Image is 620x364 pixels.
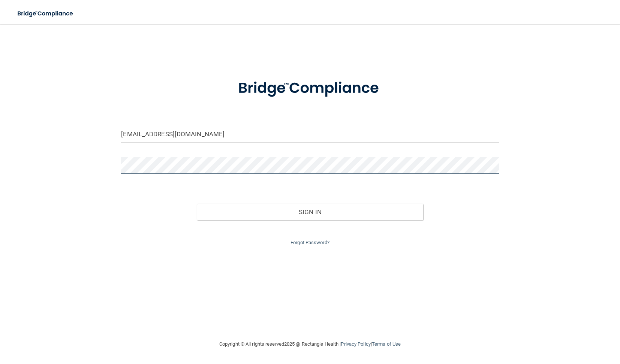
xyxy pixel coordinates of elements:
a: Terms of Use [372,341,401,347]
img: bridge_compliance_login_screen.278c3ca4.svg [223,69,397,108]
button: Sign In [197,204,423,220]
a: Forgot Password? [291,240,329,245]
iframe: Drift Widget Chat Controller [490,311,611,341]
div: Copyright © All rights reserved 2025 @ Rectangle Health | | [173,332,447,356]
input: Email [121,126,499,143]
img: bridge_compliance_login_screen.278c3ca4.svg [11,6,80,21]
a: Privacy Policy [341,341,370,347]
